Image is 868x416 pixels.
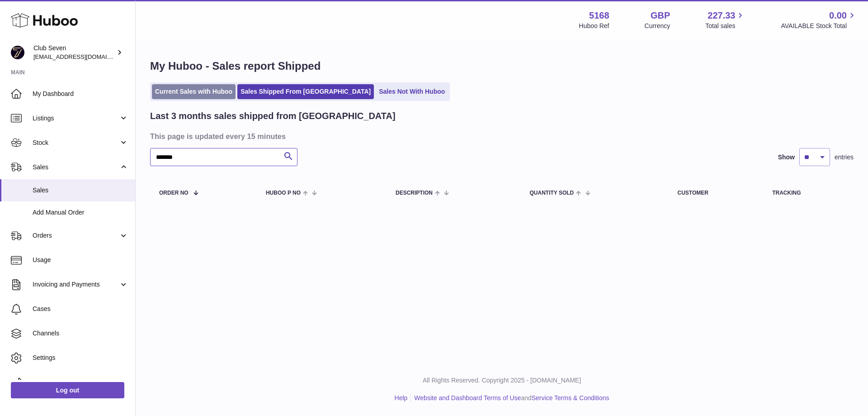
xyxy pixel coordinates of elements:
span: Quantity Sold [529,190,574,196]
img: info@wearclubseven.com [11,46,24,59]
li: and [411,394,609,402]
span: 227.33 [708,10,735,22]
h2: Last 3 months sales shipped from [GEOGRAPHIC_DATA] [150,110,396,122]
span: Orders [33,231,119,240]
h1: My Huboo - Sales report Shipped [150,59,854,73]
span: Sales [33,186,128,195]
div: Customer [677,190,754,196]
span: Stock [33,139,119,147]
div: Club Seven [33,44,115,61]
span: Total sales [705,22,745,30]
span: Returns [33,378,128,387]
div: Tracking [772,190,844,196]
span: Listings [33,114,119,123]
span: My Dashboard [33,90,128,98]
a: Sales Not With Huboo [376,84,448,99]
div: Currency [645,22,670,30]
span: [EMAIL_ADDRESS][DOMAIN_NAME] [33,53,133,60]
a: Log out [11,382,124,398]
span: AVAILABLE Stock Total [781,22,857,30]
strong: 5168 [589,10,609,22]
a: Current Sales with Huboo [152,84,236,99]
label: Show [778,153,795,162]
span: entries [835,153,854,162]
span: Settings [33,354,128,362]
span: Add Manual Order [33,208,128,217]
span: Invoicing and Payments [33,280,119,289]
span: Huboo P no [266,190,301,196]
span: Usage [33,256,128,264]
a: 227.33 Total sales [705,10,745,30]
p: All Rights Reserved. Copyright 2025 - [DOMAIN_NAME] [143,376,861,385]
span: 0.00 [829,10,847,22]
a: Sales Shipped From [GEOGRAPHIC_DATA] [237,84,374,99]
a: Help [395,394,408,402]
span: Description [396,190,433,196]
a: Website and Dashboard Terms of Use [414,394,521,402]
span: Sales [33,163,119,172]
h3: This page is updated every 15 minutes [150,131,851,141]
a: 0.00 AVAILABLE Stock Total [781,10,857,30]
span: Cases [33,305,128,313]
span: Channels [33,329,128,338]
strong: GBP [651,10,670,22]
span: Order No [159,190,189,196]
div: Huboo Ref [579,22,609,30]
a: Service Terms & Conditions [532,394,609,402]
